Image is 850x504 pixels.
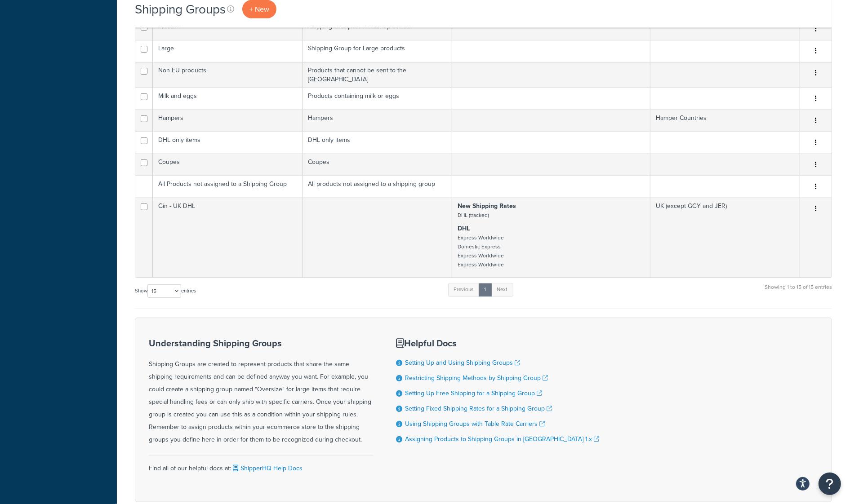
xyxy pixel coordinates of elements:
[153,18,303,40] td: Medium
[153,198,303,277] td: Gin - UK DHL
[153,132,303,154] td: DHL only items
[458,224,470,233] strong: DHL
[149,338,374,446] div: Shipping Groups are created to represent products that share the same shipping requirements and c...
[153,62,303,88] td: Non EU products
[650,110,800,132] td: Hamper Countries
[135,284,196,298] label: Show entries
[303,132,452,154] td: DHL only items
[458,201,516,211] strong: New Shipping Rates
[149,338,374,348] h3: Understanding Shipping Groups
[405,358,520,367] a: Setting Up and Using Shipping Groups
[147,284,181,298] select: Showentries
[405,373,548,383] a: Restricting Shipping Methods by Shipping Group
[765,282,832,301] div: Showing 1 to 15 of 15 entries
[458,234,504,269] small: Express Worldwide Domestic Express Express Worldwide Express Worldwide
[479,283,492,296] a: 1
[303,110,452,132] td: Hampers
[153,154,303,176] td: Coupes
[153,40,303,62] td: Large
[650,198,800,277] td: UK (except GGY and JER)
[303,154,452,176] td: Coupes
[153,88,303,110] td: Milk and eggs
[149,455,374,475] div: Find all of our helpful docs at:
[303,176,452,198] td: All products not assigned to a shipping group
[396,338,599,348] h3: Helpful Docs
[405,419,545,429] a: Using Shipping Groups with Table Rate Carriers
[303,62,452,88] td: Products that cannot be sent to the [GEOGRAPHIC_DATA]
[819,473,841,495] button: Open Resource Center
[135,0,226,18] h1: Shipping Groups
[491,283,513,296] a: Next
[303,88,452,110] td: Products containing milk or eggs
[231,464,303,473] a: ShipperHQ Help Docs
[153,110,303,132] td: Hampers
[303,40,452,62] td: Shipping Group for Large products
[405,434,599,444] a: Assigning Products to Shipping Groups in [GEOGRAPHIC_DATA] 1.x
[448,283,480,296] a: Previous
[303,18,452,40] td: Shipping Group for Medium products
[405,404,552,413] a: Setting Fixed Shipping Rates for a Shipping Group
[405,389,542,398] a: Setting Up Free Shipping for a Shipping Group
[249,4,269,14] span: + New
[153,176,303,198] td: All Products not assigned to a Shipping Group
[458,211,489,219] small: DHL (tracked)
